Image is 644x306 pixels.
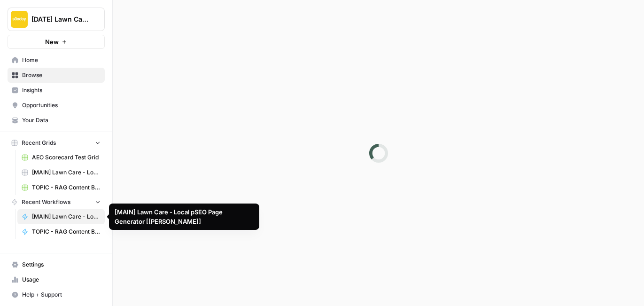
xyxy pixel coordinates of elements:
[22,116,101,125] span: Your Data
[8,98,105,113] a: Opportunities
[22,101,101,110] span: Opportunities
[22,290,101,299] span: Help + Support
[22,275,101,284] span: Usage
[32,228,101,236] span: TOPIC - RAG Content Brief
[8,35,105,49] button: New
[8,136,105,150] button: Recent Grids
[22,56,101,64] span: Home
[45,37,59,47] span: New
[32,212,101,221] span: [MAIN] Lawn Care - Local pSEO Page Generator [[PERSON_NAME]]
[8,8,105,31] button: Workspace: Sunday Lawn Care
[17,224,105,239] a: TOPIC - RAG Content Brief
[17,209,105,224] a: [MAIN] Lawn Care - Local pSEO Page Generator [[PERSON_NAME]]
[17,180,105,195] a: TOPIC - RAG Content Brief Grid
[32,168,101,177] span: [MAIN] Lawn Care - Local pSEO Pages (Matt + [PERSON_NAME])
[32,183,101,192] span: TOPIC - RAG Content Brief Grid
[8,257,105,272] a: Settings
[8,68,105,83] a: Browse
[22,86,101,94] span: Insights
[17,165,105,180] a: [MAIN] Lawn Care - Local pSEO Pages (Matt + [PERSON_NAME])
[8,53,105,68] a: Home
[22,260,101,269] span: Settings
[8,272,105,287] a: Usage
[31,15,88,24] span: [DATE] Lawn Care
[22,198,70,206] span: Recent Workflows
[22,71,101,79] span: Browse
[22,139,56,147] span: Recent Grids
[8,113,105,128] a: Your Data
[8,287,105,302] button: Help + Support
[17,150,105,165] a: AEO Scorecard Test Grid
[8,83,105,98] a: Insights
[32,153,101,162] span: AEO Scorecard Test Grid
[8,195,105,209] button: Recent Workflows
[11,11,28,28] img: Sunday Lawn Care Logo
